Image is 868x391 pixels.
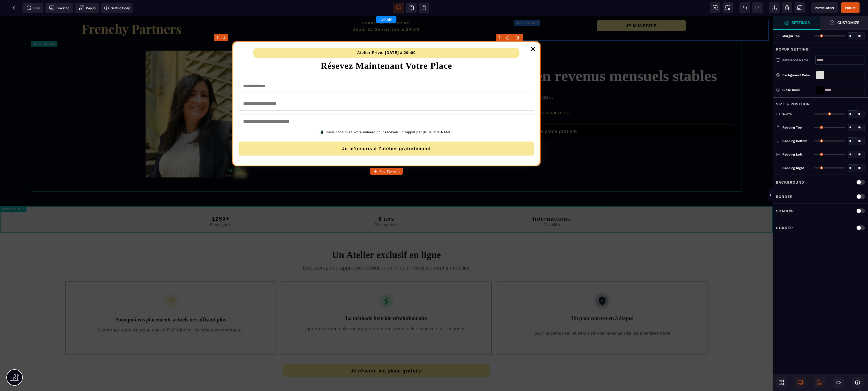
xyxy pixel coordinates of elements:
[773,16,820,30] span: Settings
[773,43,868,52] div: Popup Setting
[776,377,787,388] span: Open Blocks
[49,5,69,11] span: Tracking
[79,5,95,11] span: Popup
[782,166,804,170] span: Padding Right
[782,57,815,63] div: Reference name
[104,5,130,11] span: Setting Body
[811,2,838,13] span: Preview
[833,377,844,388] span: Hide/Show Block
[782,72,814,78] div: Background Color
[379,170,400,173] strong: Add Element
[776,225,793,231] p: Corner
[792,21,810,25] strong: Settings
[782,152,802,157] span: Padding Left
[845,6,856,10] span: Publier
[776,193,793,200] p: Border
[776,179,804,185] p: Background
[26,5,40,11] span: SEO
[773,97,868,107] div: Size & Position
[776,208,794,214] p: Shadow
[820,16,868,30] span: Open Style Manager
[782,34,800,38] span: Margin Top
[239,114,534,119] div: 📲 Bonus : Indiquez votre numéro pour recevoir un rappel par [PERSON_NAME].
[782,125,802,130] span: Padding Top
[253,32,520,42] text: Atelier Privé: [DATE] à 20h00
[852,377,863,388] span: Open Layers
[814,377,825,388] span: Mobile Only
[782,139,807,143] span: Padding Bottom
[528,28,538,39] a: Close
[815,6,834,10] span: Previsualiser
[239,42,534,58] h1: Résevez Maintenant Votre Place
[837,21,859,25] strong: Customize
[239,126,534,140] button: Je m'inscris à l'atelier gratuitement
[723,2,733,13] span: Screenshot
[782,112,792,116] span: Width
[710,2,720,13] span: View components
[795,377,806,388] span: Desktop Only
[782,87,814,93] div: Close Color
[370,168,403,175] button: Add Element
